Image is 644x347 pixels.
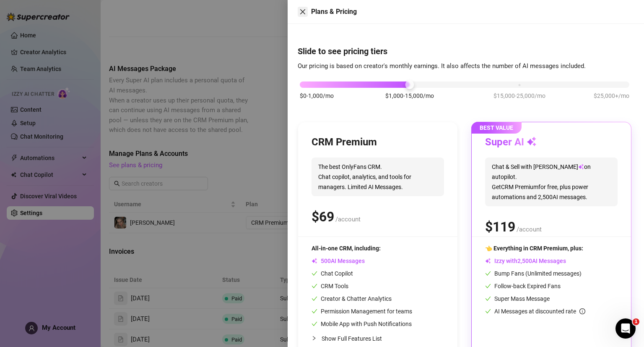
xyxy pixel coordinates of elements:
span: /account [335,216,361,223]
span: close [299,8,306,15]
h3: Super AI [485,136,537,149]
span: check [485,296,491,302]
span: collapsed [312,336,317,341]
span: $25,000+/mo [594,91,629,100]
span: $0-1,000/mo [300,91,334,100]
span: Izzy with AI Messages [485,258,566,264]
span: check [485,271,491,276]
span: The best OnlyFans CRM. Chat copilot, analytics, and tools for managers. Limited AI Messages. [312,158,444,196]
span: Chat & Sell with [PERSON_NAME] on autopilot. Get CRM Premium for free, plus power automations and... [485,158,618,206]
span: CRM Tools [312,283,348,289]
span: Show Full Features List [322,335,382,342]
span: check [312,296,317,302]
span: check [485,283,491,289]
span: Chat Copilot [312,270,353,277]
button: Close [298,7,308,17]
span: check [312,271,317,276]
span: $1,000-15,000/mo [385,91,434,100]
span: check [485,308,491,314]
span: All-in-one CRM, including: [312,245,381,252]
span: check [312,308,317,314]
span: info-circle [579,308,585,314]
h3: CRM Premium [312,136,377,149]
span: $15,000-25,000/mo [493,91,545,100]
span: Super Mass Message [485,295,550,302]
span: AI Messages [312,258,365,264]
span: $ [312,209,334,225]
iframe: Intercom live chat [615,318,636,339]
span: 1 [633,318,639,325]
span: AI Messages at discounted rate [494,308,585,315]
span: Creator & Chatter Analytics [312,295,392,302]
span: Permission Management for teams [312,308,412,315]
div: Plans & Pricing [311,7,634,17]
span: 👈 Everything in CRM Premium, plus: [485,245,583,252]
span: BEST VALUE [471,122,522,134]
h4: Slide to see pricing tiers [298,45,634,57]
span: Our pricing is based on creator's monthly earnings. It also affects the number of AI messages inc... [298,62,586,70]
span: $ [485,219,515,235]
span: check [312,321,317,327]
span: /account [517,226,542,233]
span: Bump Fans (Unlimited messages) [485,270,582,277]
span: Follow-back Expired Fans [485,283,561,289]
span: check [312,283,317,289]
span: Mobile App with Push Notifications [312,321,412,327]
